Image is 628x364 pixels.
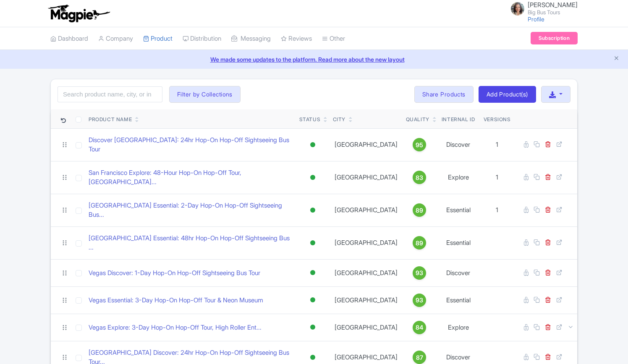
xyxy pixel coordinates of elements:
[528,10,578,15] small: Big Bus Tours
[309,267,317,279] div: Active
[406,116,429,123] div: Quality
[89,116,132,123] div: Product Name
[309,294,317,306] div: Active
[496,140,498,148] span: 1
[406,266,433,280] a: 93
[309,237,317,249] div: Active
[437,286,480,314] td: Essential
[309,351,317,364] div: Active
[406,138,433,151] a: 95
[496,173,498,181] span: 1
[98,27,133,50] a: Company
[46,4,111,23] img: logo-ab69f6fb50320c5b225c76a69d11143b.png
[5,55,623,64] a: We made some updates to the platform. Read more about the new layout
[309,204,317,216] div: Active
[330,161,403,194] td: [GEOGRAPHIC_DATA]
[437,226,480,259] td: Essential
[613,54,620,64] button: Close announcement
[89,234,293,252] a: [GEOGRAPHIC_DATA] Essential: 48hr Hop-On Hop-Off Sightseeing Bus ...
[437,128,480,161] td: Discover
[437,194,480,226] td: Essential
[528,1,578,9] span: [PERSON_NAME]
[281,27,312,50] a: Reviews
[330,194,403,226] td: [GEOGRAPHIC_DATA]
[480,109,514,129] th: Versions
[89,296,263,305] a: Vegas Essential: 3-Day Hop-On Hop-Off Tour & Neon Museum
[416,173,423,182] span: 83
[406,294,433,307] a: 93
[437,161,480,194] td: Explore
[330,128,403,161] td: [GEOGRAPHIC_DATA]
[416,323,423,332] span: 84
[89,168,293,187] a: San Francisco Explore: 48-Hour Hop-On Hop-Off Tour, [GEOGRAPHIC_DATA]...
[330,259,403,286] td: [GEOGRAPHIC_DATA]
[531,32,578,44] a: Subscription
[330,286,403,314] td: [GEOGRAPHIC_DATA]
[528,16,544,23] a: Profile
[89,135,293,154] a: Discover [GEOGRAPHIC_DATA]: 24hr Hop-On Hop-Off Sightseeing Bus Tour
[309,321,317,333] div: Active
[169,86,241,103] button: Filter by Collections
[406,236,433,250] a: 89
[414,86,474,103] a: Share Products
[437,109,480,129] th: Internal ID
[50,27,88,50] a: Dashboard
[89,201,293,220] a: [GEOGRAPHIC_DATA] Essential: 2-Day Hop-On Hop-Off Sightseeing Bus...
[416,239,423,248] span: 89
[416,206,423,215] span: 89
[309,139,317,151] div: Active
[506,2,578,15] a: [PERSON_NAME] Big Bus Tours
[437,259,480,286] td: Discover
[416,140,423,150] span: 95
[406,351,433,364] a: 87
[416,353,423,362] span: 87
[58,86,162,102] input: Search product name, city, or interal id
[183,27,221,50] a: Distribution
[322,27,345,50] a: Other
[511,2,524,16] img: jfp7o2nd6rbrsspqilhl.jpg
[496,206,498,214] span: 1
[333,116,345,123] div: City
[89,268,260,278] a: Vegas Discover: 1-Day Hop-On Hop-Off Sightseeing Bus Tour
[309,172,317,184] div: Active
[406,321,433,334] a: 84
[416,268,423,278] span: 93
[231,27,271,50] a: Messaging
[416,296,423,305] span: 93
[143,27,173,50] a: Product
[330,226,403,259] td: [GEOGRAPHIC_DATA]
[406,203,433,217] a: 89
[479,86,536,103] a: Add Product(s)
[406,171,433,184] a: 83
[89,323,262,333] a: Vegas Explore: 3-Day Hop-On Hop-Off Tour, High Roller Ent...
[437,314,480,341] td: Explore
[330,314,403,341] td: [GEOGRAPHIC_DATA]
[299,116,321,123] div: Status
